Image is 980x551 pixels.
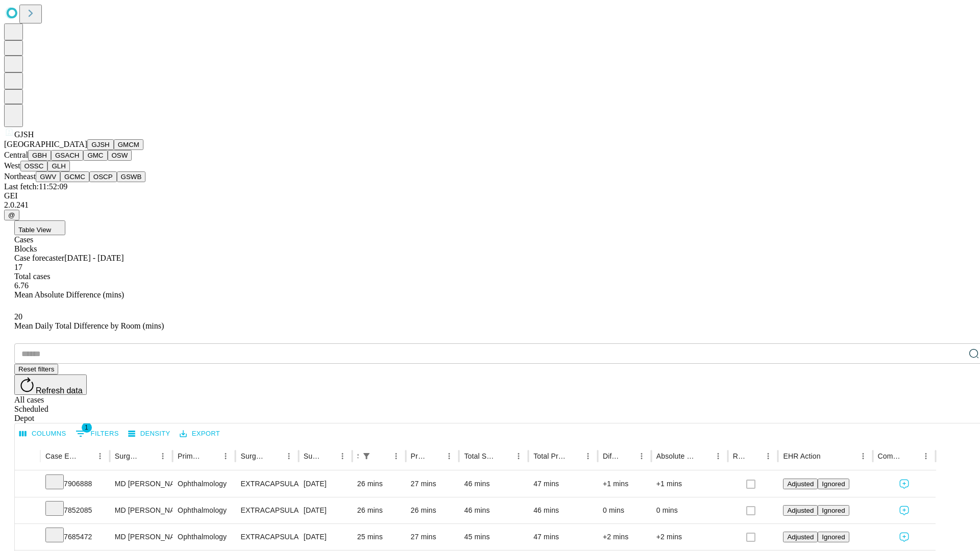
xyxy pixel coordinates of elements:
div: 1 active filter [359,449,374,463]
div: MD [PERSON_NAME] [115,524,167,550]
button: Ignored [818,479,849,489]
div: EXTRACAPSULAR CATARACT REMOVAL WITH [MEDICAL_DATA] [240,497,293,523]
span: Mean Absolute Difference (mins) [14,290,124,299]
button: Sort [79,449,93,463]
span: Table View [18,226,51,234]
span: West [4,161,20,170]
button: Show filters [73,425,121,442]
div: 2.0.241 [4,201,976,210]
div: Absolute Difference [656,452,696,460]
span: Mean Daily Total Difference by Room (mins) [14,321,164,330]
div: Difference [603,452,619,460]
button: Sort [904,449,919,463]
div: Comments [878,452,903,460]
div: Surgery Name [240,452,266,460]
div: MD [PERSON_NAME] [115,497,167,523]
button: Menu [218,449,233,463]
button: Adjusted [783,479,818,489]
div: 0 mins [656,497,723,523]
span: GJSH [14,130,34,139]
button: GLH [47,161,69,171]
div: Total Scheduled Duration [464,452,496,460]
div: [DATE] [304,497,347,523]
button: Show filters [359,449,374,463]
div: 47 mins [533,524,593,550]
div: Predicted In Room Duration [411,452,427,460]
button: Ignored [818,532,849,542]
button: Menu [282,449,296,463]
button: Adjusted [783,505,818,516]
div: Ophthalmology [178,524,230,550]
button: Sort [567,449,581,463]
button: Sort [697,449,711,463]
div: Scheduled In Room Duration [357,452,358,460]
span: Case forecaster [14,254,64,262]
span: [GEOGRAPHIC_DATA] [4,140,87,148]
button: Sort [375,449,389,463]
button: Menu [919,449,933,463]
button: GWV [36,171,60,182]
div: 7906888 [45,471,105,497]
button: @ [4,210,19,220]
div: Surgeon Name [115,452,140,460]
button: Menu [93,449,107,463]
div: GEI [4,191,976,201]
span: Ignored [822,507,845,514]
span: Adjusted [787,480,814,488]
div: 25 mins [357,524,401,550]
button: Density [126,426,173,442]
div: +1 mins [603,471,646,497]
button: Sort [747,449,761,463]
button: Expand [20,529,35,546]
button: Sort [620,449,634,463]
button: Menu [711,449,725,463]
button: Reset filters [14,364,58,374]
button: GJSH [87,139,114,150]
button: GBH [28,150,51,161]
button: Menu [581,449,595,463]
div: 47 mins [533,471,593,497]
div: 7852085 [45,497,105,523]
button: Sort [267,449,282,463]
button: Sort [321,449,335,463]
button: Expand [20,502,35,520]
div: EXTRACAPSULAR CATARACT REMOVAL WITH [MEDICAL_DATA] [240,524,293,550]
button: Expand [20,475,35,493]
span: Ignored [822,480,845,488]
button: OSCP [89,171,117,182]
button: Adjusted [783,532,818,542]
button: GSACH [51,150,83,161]
span: Central [4,151,28,159]
div: +2 mins [603,524,646,550]
button: Menu [335,449,350,463]
div: EXTRACAPSULAR CATARACT REMOVAL WITH [MEDICAL_DATA] [240,471,293,497]
div: 45 mins [464,524,523,550]
div: Ophthalmology [178,471,230,497]
button: Refresh data [14,374,87,395]
button: Ignored [818,505,849,516]
div: +1 mins [656,471,723,497]
button: Menu [634,449,649,463]
div: Total Predicted Duration [533,452,566,460]
button: Table View [14,220,65,235]
span: 1 [82,422,92,433]
button: GMC [83,150,107,161]
span: 6.76 [14,281,29,290]
span: Adjusted [787,533,814,541]
button: Menu [442,449,456,463]
button: Menu [156,449,170,463]
button: GCMC [60,171,89,182]
button: Menu [761,449,775,463]
div: EHR Action [783,452,820,460]
span: 20 [14,312,22,321]
span: Northeast [4,172,36,181]
div: 46 mins [533,497,593,523]
div: Resolved in EHR [733,452,746,460]
div: 46 mins [464,497,523,523]
div: 46 mins [464,471,523,497]
span: Adjusted [787,507,814,514]
button: Sort [428,449,442,463]
div: 26 mins [357,497,401,523]
span: Refresh data [36,386,83,395]
button: Menu [511,449,526,463]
